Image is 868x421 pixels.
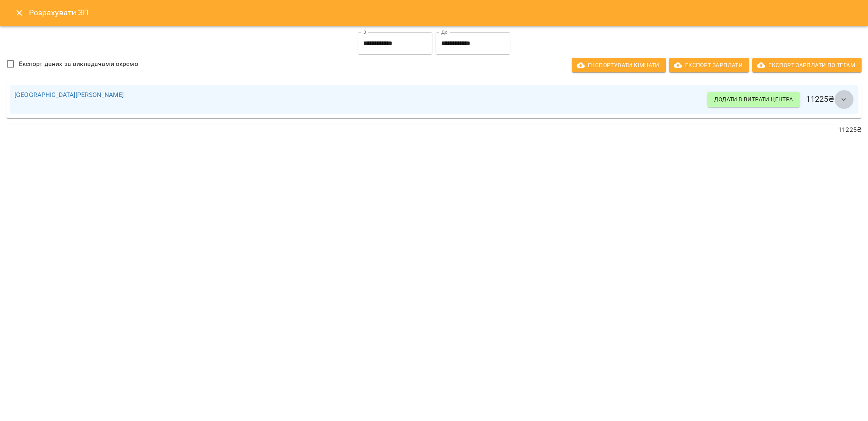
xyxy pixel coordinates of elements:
[752,58,862,72] button: Експорт Зарплати по тегам
[6,125,862,135] p: 11225 ₴
[708,92,799,107] button: Додати в витрати центра
[578,60,659,70] span: Експортувати кімнати
[14,91,124,99] a: [GEOGRAPHIC_DATA][PERSON_NAME]
[572,58,666,72] button: Експортувати кімнати
[10,3,29,23] button: Close
[669,58,749,72] button: Експорт Зарплати
[676,60,743,70] span: Експорт Зарплати
[759,60,855,70] span: Експорт Зарплати по тегам
[19,59,138,69] span: Експорт даних за викладачами окремо
[714,94,793,104] span: Додати в витрати центра
[708,90,854,109] h6: 11225 ₴
[29,6,858,19] h6: Розрахувати ЗП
